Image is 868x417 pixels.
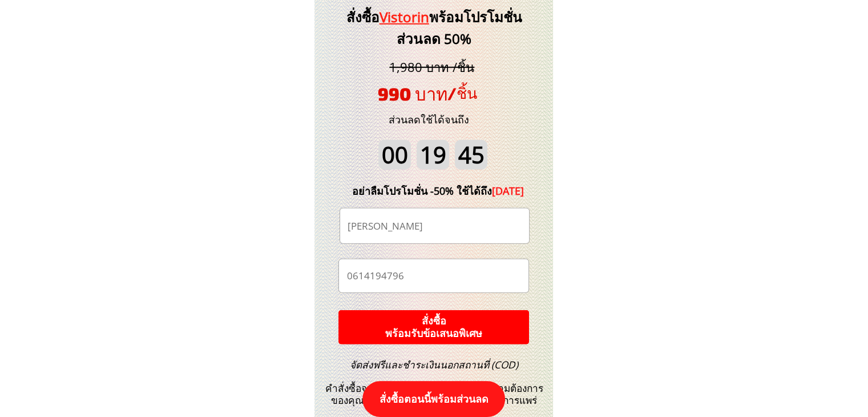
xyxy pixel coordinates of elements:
[345,209,524,243] input: ชื่อ-นามสกุล
[336,310,532,345] p: สั่งซื้อ พร้อมรับข้อเสนอพิเศษ
[380,7,429,26] span: Vistorin
[378,83,447,104] span: 990 บาท
[362,381,505,417] p: สั่งซื้อตอนนี้พร้อมส่วนลด
[492,184,524,198] span: [DATE]
[447,83,477,102] span: /ชิ้น
[327,6,541,50] h3: สั่งซื้อ พร้อมโปรโมชั่นส่วนลด 50%
[350,358,518,371] span: จัดส่งฟรีและชำระเงินนอกสถานที่ (COD)
[373,111,485,128] h3: ส่วนลดใช้ได้จนถึง
[389,58,474,75] span: 1,980 บาท /ชิ้น
[344,259,523,292] input: เบอร์โทรศัพท์
[335,183,542,199] div: อย่าลืมโปรโมชั่น -50% ใช้ได้ถึง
